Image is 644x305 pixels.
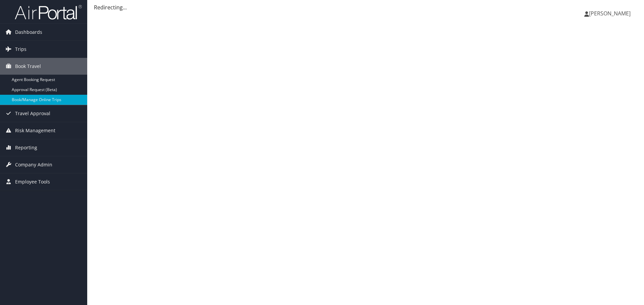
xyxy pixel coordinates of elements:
[15,105,50,122] span: Travel Approval
[15,156,52,173] span: Company Admin
[584,3,637,23] a: [PERSON_NAME]
[94,3,637,11] div: Redirecting...
[15,173,50,190] span: Employee Tools
[15,122,55,139] span: Risk Management
[15,58,41,75] span: Book Travel
[15,24,42,41] span: Dashboards
[15,41,26,58] span: Trips
[15,139,37,156] span: Reporting
[589,10,631,17] span: [PERSON_NAME]
[15,4,82,20] img: airportal-logo.png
